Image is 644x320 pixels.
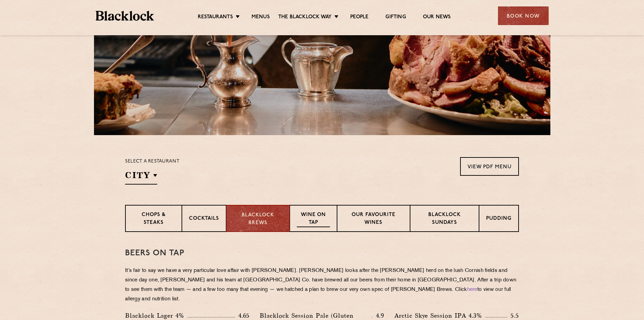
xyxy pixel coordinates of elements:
[125,157,180,166] p: Select a restaurant
[96,11,154,21] img: BL_Textured_Logo-footer-cropped.svg
[233,212,283,227] p: Blacklock Brews
[189,215,219,223] p: Cocktails
[133,211,175,227] p: Chops & Steaks
[125,266,519,304] p: It’s fair to say we have a very particular love affair with [PERSON_NAME]. [PERSON_NAME] looks af...
[297,211,330,227] p: Wine on Tap
[507,311,519,320] p: 5.5
[252,14,270,21] a: Menus
[460,157,519,176] a: View PDF Menu
[498,6,549,25] div: Book Now
[350,14,368,21] a: People
[486,215,511,223] p: Pudding
[198,14,233,21] a: Restaurants
[125,169,157,185] h2: City
[385,14,406,21] a: Gifting
[417,211,472,227] p: Blacklock Sundays
[467,287,477,292] a: here
[344,211,403,227] p: Our favourite wines
[235,311,249,320] p: 4.65
[373,311,384,320] p: 4.9
[125,249,519,258] h3: Beers on tap
[423,14,451,21] a: Our News
[278,14,332,21] a: The Blacklock Way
